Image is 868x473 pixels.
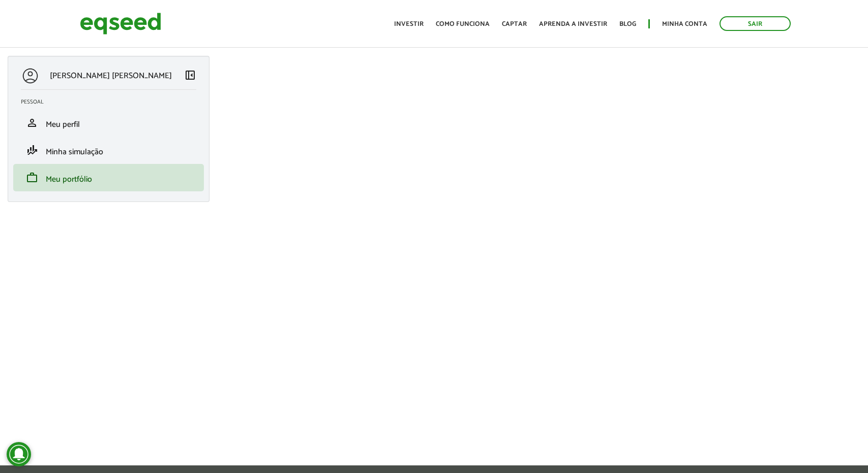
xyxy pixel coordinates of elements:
a: Blog [619,21,636,27]
li: Meu perfil [13,109,204,137]
li: Meu portfólio [13,164,204,191]
span: Minha simulação [46,145,103,159]
h2: Pessoal [21,99,204,105]
p: [PERSON_NAME] [PERSON_NAME] [50,71,172,81]
a: Como funciona [436,21,490,27]
span: person [26,117,38,129]
span: finance_mode [26,144,38,156]
a: Investir [394,21,424,27]
span: Meu portfólio [46,173,92,186]
a: Colapsar menu [184,69,196,83]
span: Meu perfil [46,118,80,131]
a: finance_modeMinha simulação [21,144,196,156]
span: work [26,172,38,184]
a: Aprenda a investir [539,21,607,27]
a: Minha conta [662,21,707,27]
a: Captar [502,21,527,27]
a: Sair [720,16,791,31]
li: Minha simulação [13,137,204,164]
img: EqSeed [80,10,161,37]
a: workMeu portfólio [21,172,196,184]
a: personMeu perfil [21,117,196,129]
span: left_panel_close [184,69,196,81]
